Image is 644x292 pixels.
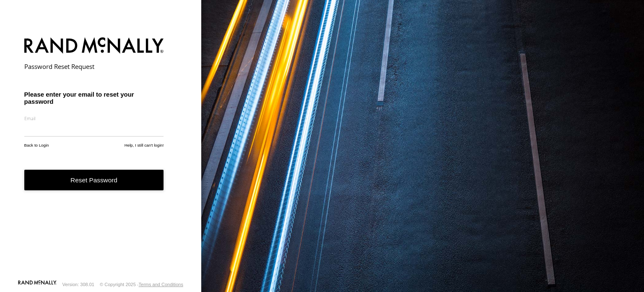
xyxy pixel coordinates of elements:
img: Rand McNally [24,36,164,57]
a: Help, I still can't login! [125,143,164,147]
a: Back to Login [24,143,49,147]
div: Version: 308.01 [62,282,94,287]
button: Reset Password [24,170,164,190]
a: Visit our Website [18,280,57,289]
div: © Copyright 2025 - [100,282,183,287]
a: Terms and Conditions [139,282,183,287]
h3: Please enter your email to reset your password [24,91,164,105]
label: Email [24,115,164,121]
h2: Password Reset Request [24,62,164,71]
